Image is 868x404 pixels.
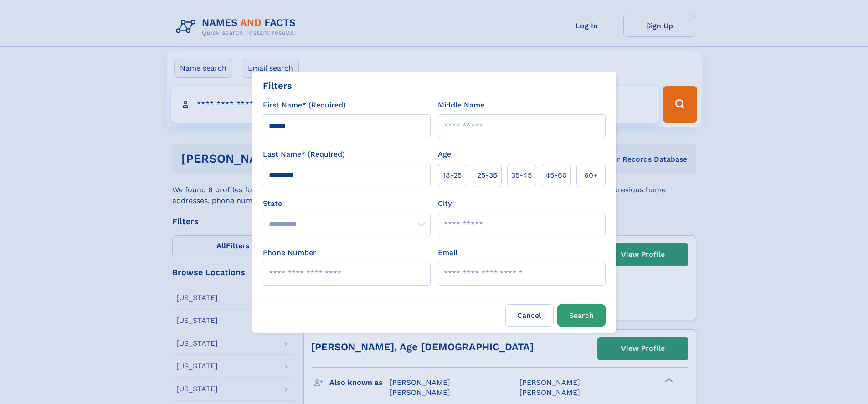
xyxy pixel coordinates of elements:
[438,100,484,111] label: Middle Name
[263,100,346,111] label: First Name* (Required)
[438,247,457,258] label: Email
[511,170,532,181] span: 35‑45
[438,149,451,160] label: Age
[477,170,497,181] span: 25‑35
[584,170,598,181] span: 60+
[263,79,292,92] div: Filters
[505,304,554,327] label: Cancel
[438,198,452,209] label: City
[263,198,431,209] label: State
[557,304,606,327] button: Search
[545,170,567,181] span: 45‑60
[263,247,316,258] label: Phone Number
[263,149,345,160] label: Last Name* (Required)
[443,170,462,181] span: 18‑25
